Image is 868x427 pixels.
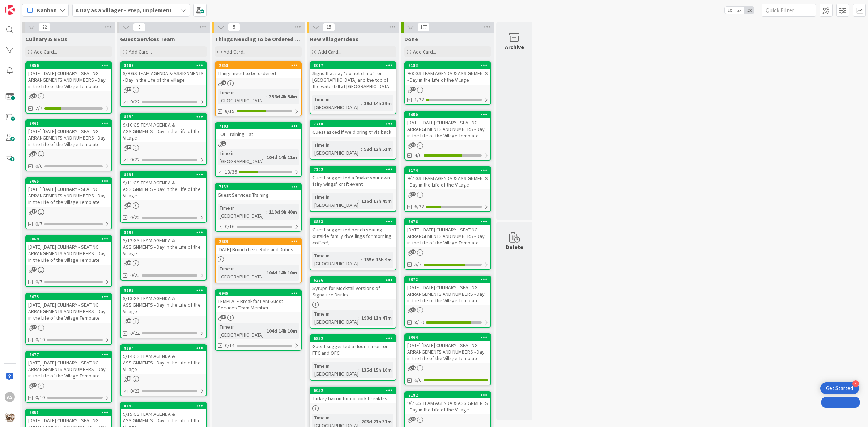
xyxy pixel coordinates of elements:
div: Syrups for Mocktail Versions of Signature Drinks [310,283,396,299]
span: 0/16 [225,223,234,230]
a: 6833Guest suggested bench seating outside family dwellings for morning coffee\Time in [GEOGRAPHIC... [310,218,396,270]
span: 19 [127,260,131,265]
div: 8189 [121,62,206,69]
a: 8056[DATE] [DATE] CULINARY - SEATING ARRANGEMENTS AND NUMBERS - Day in the Life of the Village Te... [25,61,112,114]
div: [DATE] [DATE] CULINARY - SEATING ARRANGEMENTS AND NUMBERS - Day in the Life of the Village Template [405,225,490,247]
span: 3x [744,7,754,14]
span: 0/23 [130,387,140,395]
div: 8017 [310,62,396,69]
div: 8190 [124,114,206,119]
div: Guest suggested a door mirror for FFC and OFC [310,342,396,358]
span: 4 [221,80,226,85]
div: 7152 [219,184,301,189]
span: 15 [323,23,335,31]
div: [DATE] [DATE] CULINARY - SEATING ARRANGEMENTS AND NUMBERS - Day in the Life of the Village Template [26,184,111,207]
span: 41 [411,249,416,254]
div: 8050[DATE] [DATE] CULINARY - SEATING ARRANGEMENTS AND NUMBERS - Day in the Life of the Village Te... [405,111,490,140]
div: 8174 [408,168,490,173]
span: : [266,93,267,101]
div: 8189 [124,63,206,68]
div: Guest suggested bench seating outside family dwellings for morning coffee\ [310,225,396,247]
span: 22 [38,23,51,31]
div: 7103 [216,123,301,129]
div: 9/10 GS TEAM AGENDA & ASSIGNMENTS - Day in the Life of the Village [121,120,206,142]
img: Visit kanbanzone.com [5,5,15,15]
div: Time in [GEOGRAPHIC_DATA] [218,204,266,220]
div: Time in [GEOGRAPHIC_DATA] [218,89,266,104]
div: 8190 [121,114,206,120]
a: 7718Guest asked if we'd bring trivia backTime in [GEOGRAPHIC_DATA]:52d 12h 51m [310,120,396,160]
div: 8182 [405,392,490,398]
span: 0/6 [35,162,42,170]
span: 2x [735,7,744,14]
a: 6832Guest suggested a door mirror for FFC and OFCTime in [GEOGRAPHIC_DATA]:135d 15h 10m [310,334,396,381]
span: 0/22 [130,98,140,106]
div: 8064 [405,334,490,341]
div: 81909/10 GS TEAM AGENDA & ASSIGNMENTS - Day in the Life of the Village [121,114,206,142]
span: : [264,153,265,161]
div: 9/7 GS TEAM AGENDA & ASSIGNMENTS - Day in the Life of the Village [405,398,490,414]
div: 8193 [121,287,206,294]
div: 8069[DATE] [DATE] CULINARY - SEATING ARRANGEMENTS AND NUMBERS - Day in the Life of the Village Te... [26,236,111,265]
span: 19 [127,376,131,381]
span: 0/22 [130,214,140,221]
div: 8061 [29,121,111,126]
div: 6052Turkey bacon for no pork breakfast [310,387,396,403]
span: 0/22 [130,156,140,163]
div: 8072 [405,276,490,283]
div: 8069 [29,236,111,242]
div: 8072[DATE] [DATE] CULINARY - SEATING ARRANGEMENTS AND NUMBERS - Day in the Life of the Village Te... [405,276,490,305]
div: 2689 [219,239,301,244]
div: 8073[DATE] [DATE] CULINARY - SEATING ARRANGEMENTS AND NUMBERS - Day in the Life of the Village Te... [26,294,111,323]
a: 6945TEMPLATE Breakfast AM Guest Services Team MemberTime in [GEOGRAPHIC_DATA]:104d 14h 10m0/14 [215,289,302,351]
div: 8076[DATE] [DATE] CULINARY - SEATING ARRANGEMENTS AND NUMBERS - Day in the Life of the Village Te... [405,218,490,247]
div: 81749/7 GS TEAM AGENDA & ASSIGNMENTS - Day in the Life of the Village [405,167,490,189]
div: 8056 [29,63,111,68]
span: 1x [725,7,735,14]
span: 8/10 [414,319,424,326]
div: 8174 [405,167,490,174]
span: 41 [411,365,416,370]
a: 81939/13 GS TEAM AGENDA & ASSIGNMENTS - Day in the Life of the Village0/22 [120,286,207,338]
span: 1/22 [414,96,424,103]
div: 6833Guest suggested bench seating outside family dwellings for morning coffee\ [310,218,396,247]
div: Things need to be ordered [216,69,301,78]
div: [DATE] [DATE] CULINARY - SEATING ARRANGEMENTS AND NUMBERS - Day in the Life of the Village Template [26,69,111,91]
div: 6226 [314,278,396,283]
div: 6833 [314,219,396,224]
a: 8072[DATE] [DATE] CULINARY - SEATING ARRANGEMENTS AND NUMBERS - Day in the Life of the Village Te... [404,276,491,328]
span: : [358,197,359,205]
span: Kanban [37,6,57,14]
span: 13/36 [225,168,237,176]
a: 8069[DATE] [DATE] CULINARY - SEATING ARRANGEMENTS AND NUMBERS - Day in the Life of the Village Te... [25,235,112,287]
div: 8077[DATE] [DATE] CULINARY - SEATING ARRANGEMENTS AND NUMBERS - Day in the Life of the Village Te... [26,351,111,380]
div: 6052 [310,387,396,394]
div: Time in [GEOGRAPHIC_DATA] [312,193,358,209]
div: 190d 11h 47m [359,314,393,322]
div: 8073 [29,294,111,299]
div: 104d 14h 10m [265,327,299,335]
div: 358d 4h 54m [267,93,299,101]
div: 9/11 GS TEAM AGENDA & ASSIGNMENTS - Day in the Life of the Village [121,178,206,200]
div: Time in [GEOGRAPHIC_DATA] [312,252,361,268]
div: 2689[DATE] Brunch Lead Role and Duties [216,238,301,254]
a: 8017Signs that say "do not climb" for [GEOGRAPHIC_DATA] and the top of the waterfall at [GEOGRAPH... [310,61,396,114]
div: 2689 [216,238,301,245]
span: 37 [32,209,37,214]
div: 8017Signs that say "do not climb" for [GEOGRAPHIC_DATA] and the top of the waterfall at [GEOGRAPH... [310,62,396,91]
span: 19 [127,202,131,207]
a: 81919/11 GS TEAM AGENDA & ASSIGNMENTS - Day in the Life of the Village0/22 [120,171,207,223]
span: 37 [32,267,37,272]
span: 0/22 [130,272,140,279]
div: 6945TEMPLATE Breakfast AM Guest Services Team Member [216,290,301,312]
div: 9/9 GS TEAM AGENDA & ASSIGNMENTS - Day in the Life of the Village [121,69,206,85]
div: Time in [GEOGRAPHIC_DATA] [312,362,358,378]
div: 9/14 GS TEAM AGENDA & ASSIGNMENTS - Day in the Life of the Village [121,351,206,374]
span: 39 [32,151,37,156]
span: 6/6 [414,376,421,384]
div: 135d 15h 10m [359,366,393,374]
div: 8017 [314,63,396,68]
span: 37 [32,383,37,387]
span: Done [404,35,418,43]
div: 7102Guest suggested a "make your own fairy wings" craft event [310,166,396,189]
